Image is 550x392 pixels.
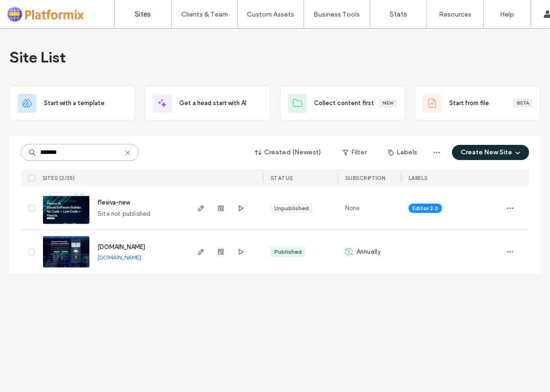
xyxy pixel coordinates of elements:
[44,98,105,108] span: Start with a template
[449,98,489,108] span: Start from file
[380,145,426,160] button: Labels
[280,86,406,121] div: Collect content firstNew
[97,199,130,206] a: flexiva-new
[179,98,246,108] span: Get a head start with AI
[274,248,302,256] div: Published
[409,175,428,181] span: LABELS
[271,175,293,181] span: STATUS
[145,86,271,121] div: Get a head start with AI
[314,98,375,108] span: Collect content first
[345,175,385,181] span: Subscription
[97,209,151,219] span: Site not published
[357,247,381,257] span: Annually
[43,175,75,181] span: SITES (2/35)
[21,7,41,15] span: Help
[274,204,309,213] div: Unpublished
[247,145,330,160] button: Created (Newest)
[439,10,471,18] label: Resources
[513,99,533,107] div: Beta
[500,10,515,18] label: Help
[9,48,66,67] span: Site List
[247,10,295,18] label: Custom Assets
[97,254,141,261] a: [DOMAIN_NAME]
[333,145,376,160] button: Filter
[314,10,360,18] label: Business Tools
[345,204,360,213] span: None
[9,86,135,121] div: Start with a template
[379,99,397,107] div: New
[181,10,228,18] label: Clients & Team
[390,10,407,18] label: Stats
[415,86,541,121] div: Start from fileBeta
[135,10,151,18] label: Sites
[97,243,145,250] a: [DOMAIN_NAME]
[412,204,438,213] span: Editor 2.0
[452,145,529,160] button: Create New Site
